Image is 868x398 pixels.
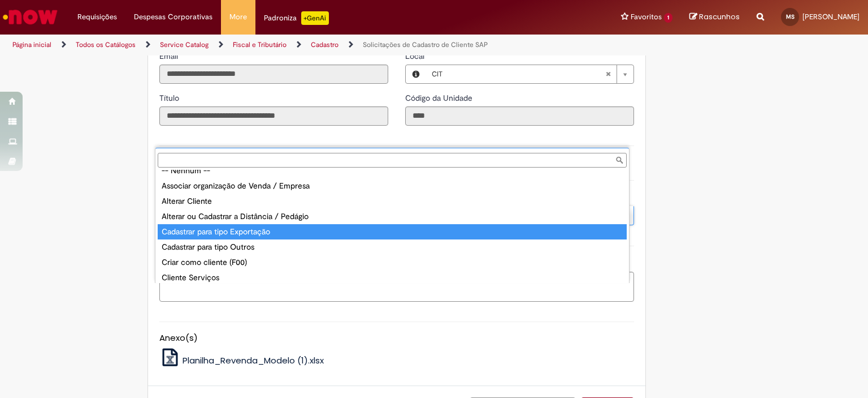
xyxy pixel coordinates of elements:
[158,270,627,285] div: Cliente Serviços
[158,239,627,255] div: Cadastrar para tipo Outros
[158,194,627,209] div: Alterar Cliente
[158,178,627,194] div: Associar organização de Venda / Empresa
[158,224,627,239] div: Cadastrar para tipo Exportação
[158,163,627,178] div: -- Nenhum --
[158,209,627,224] div: Alterar ou Cadastrar a Distância / Pedágio
[155,170,629,283] ul: Tipo de Solicitação
[158,255,627,270] div: Criar como cliente (F00)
